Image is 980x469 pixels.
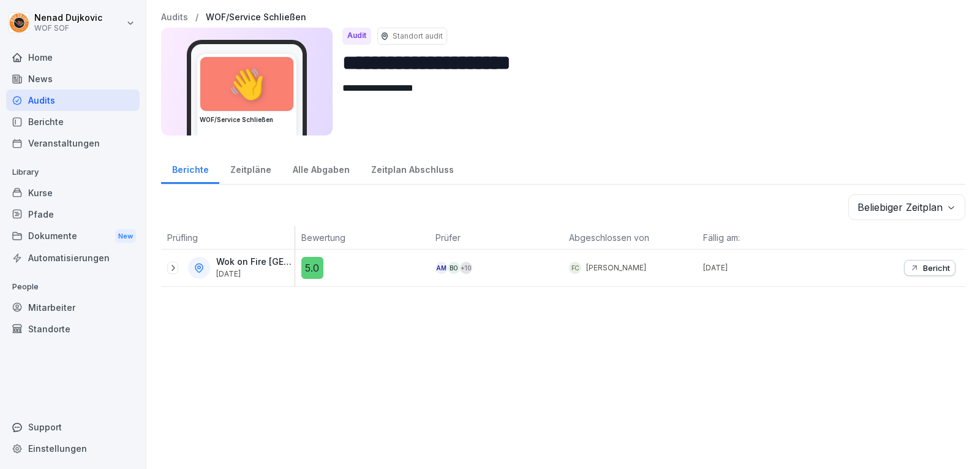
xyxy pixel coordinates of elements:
p: / [195,12,198,23]
p: People [6,277,140,297]
a: Zeitpläne [219,153,282,184]
a: Kurse [6,182,140,204]
p: Bericht [923,263,950,273]
a: Mitarbeiter [6,297,140,318]
a: Automatisierungen [6,247,140,269]
a: DokumenteNew [6,225,140,248]
th: Prüfer [429,226,563,250]
a: Audits [6,90,140,111]
div: Support [6,416,140,438]
a: Berichte [6,111,140,132]
div: 5.0 [301,257,323,279]
p: Nenad Dujkovic [34,13,102,23]
div: 👋 [200,57,293,111]
a: Einstellungen [6,438,140,459]
div: AM [435,262,448,274]
button: Bericht [904,260,956,276]
a: Audits [161,12,188,23]
p: Prüfling [167,231,288,244]
a: Alle Abgaben [282,153,360,184]
p: Library [6,162,140,182]
div: + 10 [460,262,472,274]
a: News [6,68,140,90]
a: Berichte [161,153,219,184]
div: FC [569,262,581,274]
a: Zeitplan Abschluss [360,153,464,184]
p: [DATE] [216,270,292,278]
a: Pfade [6,204,140,225]
p: Wok on Fire [GEOGRAPHIC_DATA] [216,257,292,267]
div: New [115,229,136,243]
a: Standorte [6,318,140,340]
a: Veranstaltungen [6,132,140,154]
div: Dokumente [6,225,140,248]
p: [PERSON_NAME] [586,262,646,273]
a: Home [6,47,140,68]
a: WOF/Service Schließen [206,12,306,23]
h3: WOF/Service Schließen [200,115,294,124]
div: BO [448,262,460,274]
p: Bewertung [301,231,423,244]
th: Fällig am: [697,226,831,250]
div: Audit [342,28,371,45]
p: [DATE] [703,262,831,273]
p: Abgeschlossen von [569,231,691,244]
p: WOF SOF [34,24,102,32]
p: Standort audit [393,31,443,42]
